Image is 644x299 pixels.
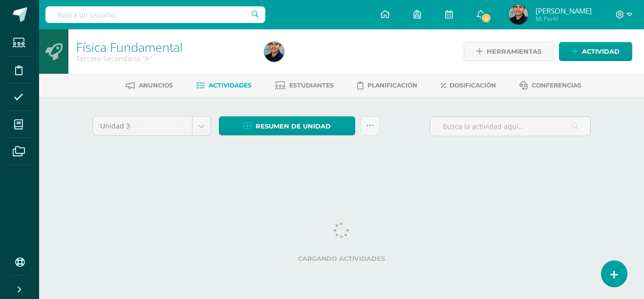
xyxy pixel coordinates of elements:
img: 34b7d2815c833d3d4a9d7dedfdeadf41.png [264,42,284,62]
img: 34b7d2815c833d3d4a9d7dedfdeadf41.png [509,5,528,24]
a: Estudiantes [275,78,334,93]
a: Física Fundamental [76,39,183,55]
span: Actividad [582,43,620,61]
a: Dosificación [441,78,496,93]
span: Mi Perfil [536,15,592,23]
a: Anuncios [126,78,173,93]
span: Dosificación [450,82,496,89]
a: Resumen de unidad [219,116,355,135]
span: [PERSON_NAME] [536,6,592,16]
span: Conferencias [532,82,581,89]
h1: Física Fundamental [76,40,253,54]
input: Busca un usuario... [45,6,265,23]
a: Conferencias [519,78,581,93]
span: Actividades [209,82,252,89]
span: Planificación [367,82,417,89]
span: Estudiantes [289,82,334,89]
span: Unidad 3 [100,117,185,135]
a: Actividad [559,42,632,61]
div: Tercero Secundaria 'A' [76,54,253,63]
span: Anuncios [139,82,173,89]
a: Actividades [196,78,252,93]
input: Busca la actividad aquí... [430,117,590,136]
span: 6 [481,13,492,23]
a: Herramientas [464,42,554,61]
span: Resumen de unidad [256,117,331,135]
label: Cargando actividades [92,255,591,262]
a: Planificación [357,78,417,93]
span: Herramientas [487,43,541,61]
a: Unidad 3 [93,117,211,135]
